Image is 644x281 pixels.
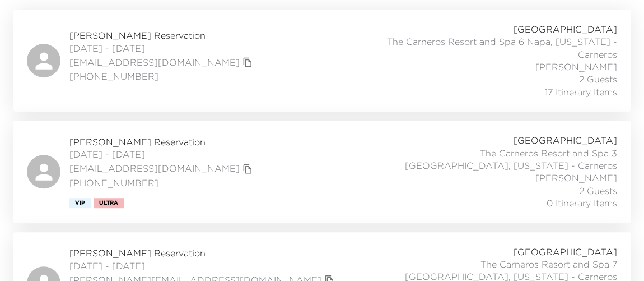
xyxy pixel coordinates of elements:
[69,177,255,189] span: [PHONE_NUMBER]
[69,260,337,272] span: [DATE] - [DATE]
[381,147,617,172] span: The Carneros Resort and Spa 3 [GEOGRAPHIC_DATA], [US_STATE] - Carneros
[381,35,617,61] span: The Carneros Resort and Spa 6 Napa, [US_STATE] - Carneros
[69,56,240,68] a: [EMAIL_ADDRESS][DOMAIN_NAME]
[99,200,118,206] span: Ultra
[13,121,631,223] a: [PERSON_NAME] Reservation[DATE] - [DATE][EMAIL_ADDRESS][DOMAIN_NAME]copy primary member email[PHO...
[514,134,617,146] span: [GEOGRAPHIC_DATA]
[69,29,255,42] span: [PERSON_NAME] Reservation
[69,70,255,82] span: [PHONE_NUMBER]
[579,185,617,197] span: 2 Guests
[535,61,617,73] span: [PERSON_NAME]
[514,23,617,35] span: [GEOGRAPHIC_DATA]
[545,86,617,98] span: 17 Itinerary Items
[240,161,255,177] button: copy primary member email
[69,247,337,259] span: [PERSON_NAME] Reservation
[240,54,255,70] button: copy primary member email
[69,162,240,174] a: [EMAIL_ADDRESS][DOMAIN_NAME]
[547,197,617,209] span: 0 Itinerary Items
[69,148,255,160] span: [DATE] - [DATE]
[579,73,617,85] span: 2 Guests
[535,172,617,184] span: [PERSON_NAME]
[13,10,631,112] a: [PERSON_NAME] Reservation[DATE] - [DATE][EMAIL_ADDRESS][DOMAIN_NAME]copy primary member email[PHO...
[75,200,85,206] span: Vip
[69,136,255,148] span: [PERSON_NAME] Reservation
[514,246,617,258] span: [GEOGRAPHIC_DATA]
[69,42,255,54] span: [DATE] - [DATE]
